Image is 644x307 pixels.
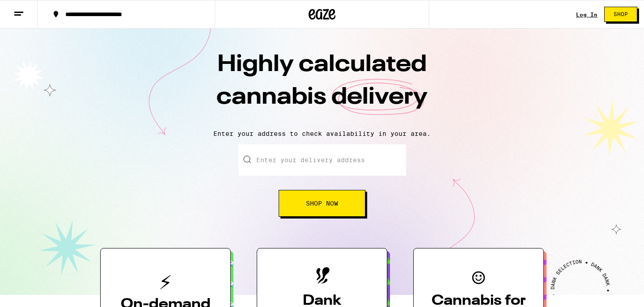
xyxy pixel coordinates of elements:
[604,7,637,22] button: Shop
[9,130,635,137] p: Enter your address to check availability in your area.
[614,12,628,17] span: Shop
[306,200,338,206] span: Shop Now
[597,7,644,22] a: Shop
[576,12,597,17] a: Log In
[279,190,365,217] button: Shop Now
[165,49,479,123] h1: Highly calculated cannabis delivery
[238,144,406,176] input: Enter your delivery address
